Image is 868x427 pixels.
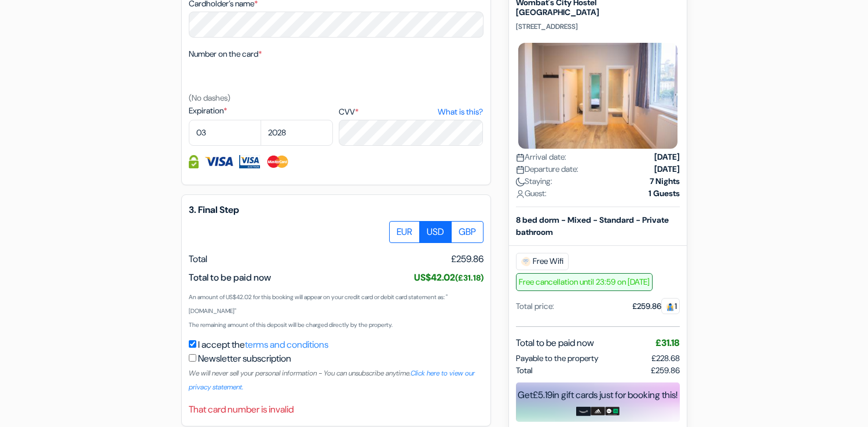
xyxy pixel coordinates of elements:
[516,153,525,161] img: calendar.svg
[189,204,484,215] h5: 3. Final Step
[533,388,552,400] span: £5.19
[189,271,271,284] span: Total to be paid now
[189,105,333,117] label: Expiration
[666,302,675,311] img: guest.svg
[516,163,578,175] span: Departure date:
[516,189,525,198] img: user_icon.svg
[516,187,547,199] span: Guest:
[245,338,328,351] a: terms and conditions
[189,369,475,392] a: Click here to view our privacy statement.
[516,336,594,349] span: Total to be paid now
[632,300,680,312] div: £259.86
[516,352,598,364] span: Payable to the property
[438,106,483,118] a: What is this?
[654,163,680,175] strong: [DATE]
[516,388,680,402] div: Get in gift cards just for booking this!
[651,352,680,363] span: £228.68
[189,321,393,329] small: The remaining amount of this deposit will be charged directly by the property.
[591,406,605,415] img: adidas-card.png
[516,252,569,270] span: Free Wifi
[189,155,199,168] img: Credit card information fully secured and encrypted
[516,214,669,237] b: 8 bed dorm - Mixed - Standard - Private bathroom
[521,256,530,266] img: free_wifi.svg
[189,93,230,103] small: (No dashes)
[516,273,653,290] span: Free cancellation until 23:59 on [DATE]
[516,150,566,163] span: Arrival date:
[516,165,525,174] img: calendar.svg
[516,175,552,187] span: Staying:
[605,406,620,415] img: uber-uber-eats-card.png
[576,406,591,415] img: amazon-card-no-text.png
[654,150,680,163] strong: [DATE]
[414,271,484,284] span: US$42.02
[189,293,448,315] small: An amount of US$42.02 for this booking will appear on your credit card or debit card statement as...
[189,403,484,417] div: That card number is invalid
[419,221,452,243] label: USD
[390,221,484,243] div: Basic radio toggle button group
[661,297,680,314] span: 1
[516,177,525,186] img: moon.svg
[650,175,680,187] strong: 7 Nights
[455,273,484,283] small: (£31.18)
[339,106,483,118] label: CVV
[204,155,233,168] img: Visa
[198,338,328,352] label: I accept the
[198,352,291,366] label: Newsletter subscription
[651,364,680,376] span: £259.86
[189,369,475,392] small: We will never sell your personal information - You can unsubscribe anytime.
[389,221,420,243] label: EUR
[516,364,533,376] span: Total
[266,155,290,168] img: Master Card
[451,252,484,266] span: £259.86
[239,155,260,168] img: Visa Electron
[655,336,680,348] span: £31.18
[189,253,207,265] span: Total
[516,21,680,31] p: [STREET_ADDRESS]
[189,48,262,60] label: Number on the card
[516,300,554,312] div: Total price:
[649,187,680,199] strong: 1 Guests
[451,221,484,243] label: GBP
